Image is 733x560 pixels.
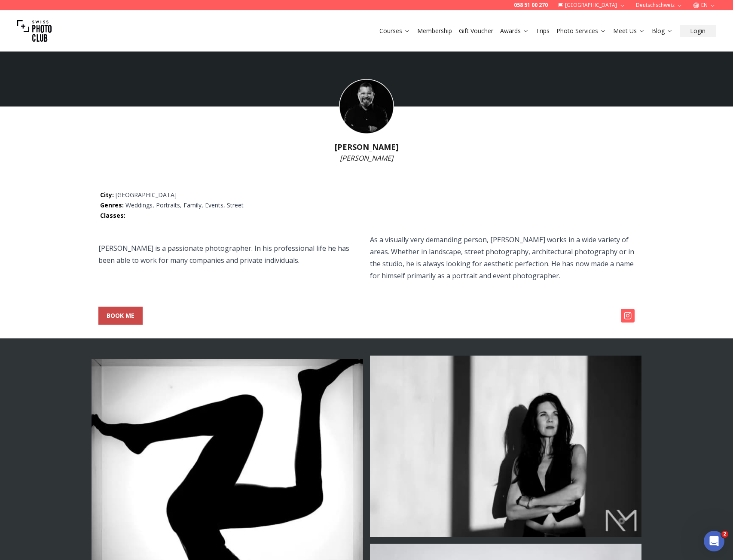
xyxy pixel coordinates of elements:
a: Awards [500,27,529,35]
p: [PERSON_NAME] is a passionate photographer. In his professional life he has been able to work for... [98,242,363,266]
img: Instagram [621,309,635,323]
span: Genres : [100,201,124,209]
a: Photo Services [556,27,606,35]
button: Photo Services [553,25,610,37]
a: Blog [652,27,673,35]
p: Weddings, Portraits, Family, Events, Street [100,201,633,210]
button: Meet Us [610,25,648,37]
button: Trips [532,25,553,37]
span: City : [100,191,116,199]
a: 058 51 00 270 [514,2,548,9]
a: Membership [417,27,452,35]
span: Classes : [100,211,125,219]
button: Gift Voucher [455,25,497,37]
a: Trips [536,27,550,35]
p: [GEOGRAPHIC_DATA] [100,191,633,199]
iframe: Intercom live chat [704,531,724,551]
img: Swiss photo club [17,14,52,48]
p: As a visually very demanding person, [PERSON_NAME] works in a wide variety of areas. Whether in l... [370,234,635,282]
img: Niels Menko [339,79,394,134]
button: Login [680,25,716,37]
b: BOOK ME [107,311,134,320]
img: Photo by Niels Menko [370,356,641,537]
button: Membership [414,25,455,37]
span: 2 [721,531,728,538]
button: Blog [648,25,676,37]
button: Courses [376,25,414,37]
a: Courses [379,27,410,35]
a: Meet Us [613,27,645,35]
button: Awards [497,25,532,37]
button: BOOK ME [98,307,143,325]
a: Gift Voucher [459,27,493,35]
